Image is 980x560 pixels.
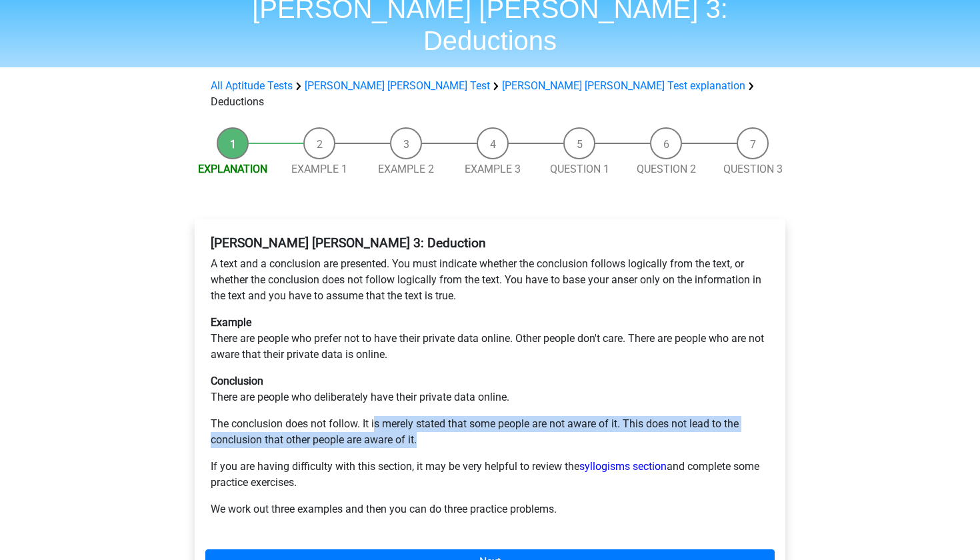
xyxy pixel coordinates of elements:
div: Deductions [205,78,775,110]
p: The conclusion does not follow. It is merely stated that some people are not aware of it. This do... [211,416,769,448]
p: There are people who prefer not to have their private data online. Other people don't care. There... [211,315,769,363]
a: Example 1 [291,163,347,175]
p: If you are having difficulty with this section, it may be very helpful to review the and complete... [211,459,769,491]
a: Question 1 [550,163,609,175]
a: Example 2 [378,163,434,175]
a: Question 3 [723,163,783,175]
a: [PERSON_NAME] [PERSON_NAME] Test explanation [502,79,745,92]
a: Example 3 [465,163,521,175]
a: syllogisms section [579,460,667,473]
a: Question 2 [637,163,696,175]
b: [PERSON_NAME] [PERSON_NAME] 3: Deduction [211,235,486,251]
b: Example [211,316,251,329]
p: We work out three examples and then you can do three practice problems. [211,501,769,517]
a: Explanation [198,163,267,175]
p: There are people who deliberately have their private data online. [211,373,769,405]
b: Conclusion [211,375,263,387]
a: [PERSON_NAME] [PERSON_NAME] Test [305,79,490,92]
p: A text and a conclusion are presented. You must indicate whether the conclusion follows logically... [211,256,769,304]
a: All Aptitude Tests [211,79,293,92]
